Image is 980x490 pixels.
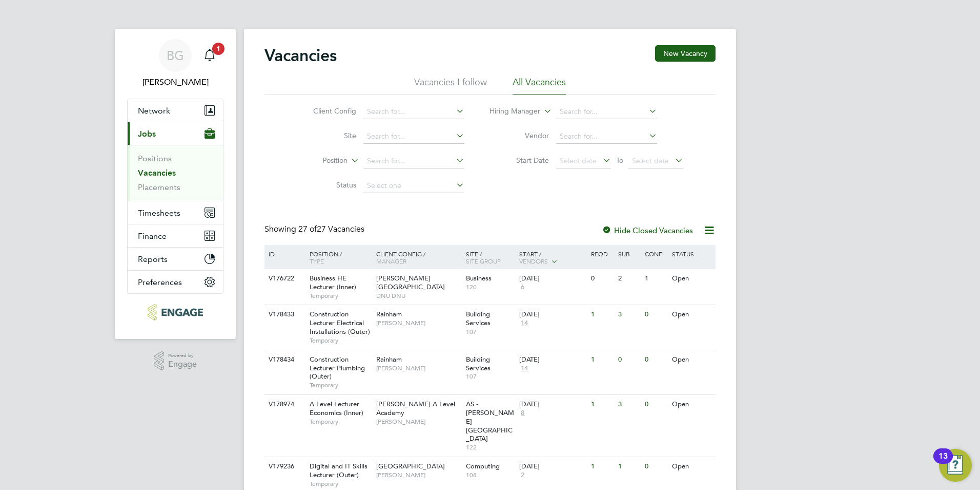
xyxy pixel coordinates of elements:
div: 1 [588,305,615,324]
div: Jobs [128,145,223,201]
div: V176722 [266,269,302,288]
span: Computing [466,462,500,470]
div: [DATE] [519,355,586,364]
label: Site [297,131,356,140]
span: 2 [519,471,526,480]
div: [DATE] [519,400,586,409]
span: Temporary [310,336,371,345]
div: Client Config / [374,245,463,270]
input: Search for... [363,129,464,144]
div: Sub [616,245,642,262]
a: Vacancies [138,168,176,178]
li: Vacancies I follow [414,76,487,95]
span: 6 [519,283,526,292]
span: Temporary [310,292,371,300]
span: Jobs [138,129,156,139]
span: Vendors [519,257,548,265]
div: Showing [264,224,366,235]
div: 1 [588,457,615,476]
a: Go to home page [127,304,223,321]
span: Temporary [310,381,371,389]
div: Reqd [588,245,615,262]
span: 8 [519,409,526,418]
div: 0 [588,269,615,288]
span: [GEOGRAPHIC_DATA] [376,462,445,470]
div: Conf [642,245,669,262]
div: 3 [616,305,642,324]
span: Digital and IT Skills Lecturer (Outer) [310,462,367,479]
img: carbonrecruitment-logo-retina.png [148,304,202,321]
a: Positions [138,154,172,163]
span: [PERSON_NAME] [376,418,461,426]
span: AS - [PERSON_NAME][GEOGRAPHIC_DATA] [466,400,514,443]
div: 0 [642,305,669,324]
div: [DATE] [519,310,586,319]
span: DNU DNU [376,292,461,300]
div: V179236 [266,457,302,476]
span: Temporary [310,418,371,426]
a: 1 [199,39,220,72]
span: Construction Lecturer Electrical Installations (Outer) [310,310,370,336]
button: Reports [128,248,223,270]
div: 1 [616,457,642,476]
div: ID [266,245,302,262]
span: 14 [519,364,529,373]
span: A Level Lecturer Economics (Inner) [310,400,363,417]
span: Temporary [310,480,371,488]
div: Site / [463,245,517,270]
div: V178974 [266,395,302,414]
span: Site Group [466,257,501,265]
div: [DATE] [519,462,586,471]
div: 0 [642,350,669,369]
label: Vendor [490,131,549,140]
span: [PERSON_NAME] [376,471,461,479]
nav: Main navigation [115,29,236,339]
button: Open Resource Center, 13 new notifications [939,449,972,482]
input: Search for... [556,105,657,119]
div: V178434 [266,350,302,369]
button: New Vacancy [655,45,716,62]
span: 108 [466,471,515,479]
span: [PERSON_NAME] A Level Academy [376,400,455,417]
span: 120 [466,283,515,291]
span: Powered by [168,351,197,360]
div: 0 [642,395,669,414]
label: Client Config [297,106,356,116]
a: Placements [138,182,180,192]
label: Start Date [490,156,549,165]
span: [PERSON_NAME] [376,319,461,327]
button: Jobs [128,122,223,145]
span: Select date [560,156,597,165]
span: 107 [466,372,515,381]
label: Hide Closed Vacancies [602,225,693,235]
span: Finance [138,231,167,241]
a: BG[PERSON_NAME] [127,39,223,88]
button: Finance [128,224,223,247]
label: Hiring Manager [481,106,540,117]
span: Type [310,257,324,265]
div: 13 [938,456,948,469]
span: [PERSON_NAME] [376,364,461,372]
div: 1 [642,269,669,288]
span: Reports [138,254,168,264]
span: Timesheets [138,208,180,218]
div: 0 [642,457,669,476]
label: Status [297,180,356,190]
input: Search for... [363,154,464,168]
div: Status [669,245,714,262]
div: 1 [588,350,615,369]
div: Start / [517,245,588,271]
div: 3 [616,395,642,414]
span: 107 [466,328,515,336]
button: Preferences [128,271,223,293]
span: Construction Lecturer Plumbing (Outer) [310,355,365,381]
span: Building Services [466,310,491,327]
div: V178433 [266,305,302,324]
div: 2 [616,269,642,288]
div: Open [669,395,714,414]
input: Search for... [363,105,464,119]
span: Preferences [138,277,182,287]
span: 1 [212,43,224,55]
input: Search for... [556,129,657,144]
span: 27 Vacancies [298,224,364,234]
